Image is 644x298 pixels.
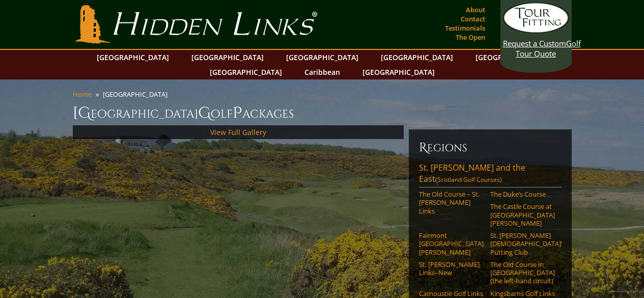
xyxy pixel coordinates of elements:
a: [GEOGRAPHIC_DATA] [281,50,363,65]
li: [GEOGRAPHIC_DATA] [103,90,172,99]
span: P [233,103,242,123]
a: The Open [453,30,488,44]
span: Request a Custom [503,38,566,48]
a: [GEOGRAPHIC_DATA] [470,50,553,65]
a: Contact [458,12,488,26]
a: Testimonials [442,21,488,35]
a: St. [PERSON_NAME] Links–New [419,260,484,277]
a: The Castle Course at [GEOGRAPHIC_DATA][PERSON_NAME] [490,202,555,227]
span: (Scotland Golf Courses) [435,175,502,184]
a: About [463,3,488,17]
a: The Duke’s Course [490,190,555,198]
a: Request a CustomGolf Tour Quote [503,3,569,59]
a: Carnoustie Golf Links [419,289,484,297]
a: Home [73,90,92,99]
span: G [198,103,211,123]
h1: [GEOGRAPHIC_DATA] olf ackages [73,103,572,123]
a: The Old Course in [GEOGRAPHIC_DATA] (the left-hand circuit) [490,260,555,285]
a: Caribbean [299,65,345,79]
a: Kingsbarns Golf Links [490,289,555,297]
a: [GEOGRAPHIC_DATA] [92,50,174,65]
a: [GEOGRAPHIC_DATA] [376,50,458,65]
a: St. [PERSON_NAME] [DEMOGRAPHIC_DATA]’ Putting Club [490,231,555,256]
a: [GEOGRAPHIC_DATA] [205,65,287,79]
h6: Regions [419,140,562,156]
a: [GEOGRAPHIC_DATA] [186,50,269,65]
a: St. [PERSON_NAME] and the East(Scotland Golf Courses) [419,162,562,187]
a: The Old Course – St. [PERSON_NAME] Links [419,190,484,215]
a: View Full Gallery [210,127,266,137]
a: Fairmont [GEOGRAPHIC_DATA][PERSON_NAME] [419,231,484,256]
a: [GEOGRAPHIC_DATA] [357,65,440,79]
